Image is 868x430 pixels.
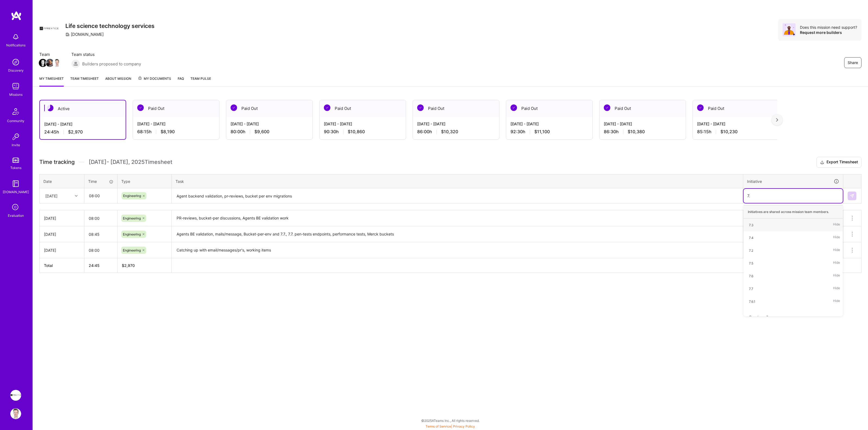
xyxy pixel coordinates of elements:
[324,129,401,135] div: 90:30 h
[39,52,60,57] span: Team
[40,174,84,188] th: Date
[599,100,686,117] div: Paid Out
[65,31,104,37] div: [DOMAIN_NAME]
[65,23,155,29] h3: Life science technology services
[10,57,21,68] img: discovery
[628,129,645,135] span: $10,380
[746,311,840,323] div: Create
[6,42,25,48] div: Notifications
[426,424,475,428] span: |
[172,174,743,188] th: Task
[11,11,22,21] img: logo
[161,129,175,135] span: $8,190
[75,195,78,197] i: icon Chevron
[417,104,424,111] img: Paid Out
[39,19,59,39] img: Company Logo
[693,100,779,117] div: Paid Out
[172,243,742,258] textarea: Catching up with email/messages/pr's, working items
[138,76,171,82] span: My Documents
[190,77,211,81] span: Team Pulse
[46,59,54,67] img: Team Member Avatar
[833,247,840,254] span: Hide
[178,76,184,87] a: FAQ
[10,178,21,189] img: guide book
[44,247,80,253] div: [DATE]
[776,118,778,122] img: right
[833,285,840,292] span: Hide
[417,121,495,127] div: [DATE] - [DATE]
[749,273,753,279] div: 7.6
[123,194,141,198] span: Engineering
[39,59,47,67] img: Team Member Avatar
[749,222,754,228] div: 7.3
[749,260,753,266] div: 7.5
[348,129,365,135] span: $10,860
[833,272,840,280] span: Hide
[172,227,742,242] textarea: Agents BE validation, mails/message, Bucket-per-env and 7.7., 7.7. pen-tests endpoints, performan...
[44,231,80,237] div: [DATE]
[510,104,517,111] img: Paid Out
[12,142,20,148] div: Invite
[413,100,499,117] div: Paid Out
[12,158,19,163] img: tokens
[84,227,117,241] input: HH:MM
[9,105,22,118] img: Community
[44,129,121,135] div: 24:45 h
[800,30,857,35] div: Request more builders
[10,165,21,171] div: Tokens
[426,424,451,428] a: Terms of Service
[39,76,64,87] a: My timesheet
[9,390,23,401] a: Apprentice: Life science technology services
[85,189,117,203] input: HH:MM
[137,129,215,135] div: 68:15 h
[764,313,771,321] span: 7.
[44,215,80,221] div: [DATE]
[117,174,172,188] th: Type
[506,100,592,117] div: Paid Out
[68,129,83,135] span: $2,970
[697,121,775,127] div: [DATE] - [DATE]
[820,160,824,165] i: icon Download
[123,216,141,220] span: Engineering
[123,232,141,236] span: Engineering
[10,131,21,142] img: Invite
[71,59,80,68] img: Builders proposed to company
[848,60,858,65] span: Share
[417,129,495,135] div: 86:00 h
[844,57,861,68] button: Share
[84,211,117,225] input: HH:MM
[743,205,843,219] div: Initiatives are shared across mission team members.
[231,104,237,111] img: Paid Out
[833,260,840,267] span: Hide
[604,104,610,111] img: Paid Out
[720,129,738,135] span: $10,230
[441,129,458,135] span: $10,320
[510,121,588,127] div: [DATE] - [DATE]
[10,390,21,401] img: Apprentice: Life science technology services
[53,59,61,67] img: Team Member Avatar
[7,118,24,124] div: Community
[8,68,24,73] div: Discovery
[324,104,330,111] img: Paid Out
[833,298,840,305] span: Hide
[783,23,796,36] img: Avatar
[47,105,53,111] img: Active
[172,189,742,203] textarea: Agent backend validation, pr-reviews, bucket per env migrations
[231,129,308,135] div: 80:00 h
[105,76,131,87] a: About Mission
[33,414,868,427] div: © 2025 ATeams Inc., All rights reserved.
[9,408,23,419] a: User Avatar
[84,243,117,257] input: HH:MM
[89,159,172,165] span: [DATE] - [DATE] , 2025 Timesheet
[133,100,219,117] div: Paid Out
[604,129,681,135] div: 86:30 h
[84,258,117,273] th: 24:45
[10,31,21,42] img: bell
[40,100,126,117] div: Active
[82,61,141,67] span: Builders proposed to company
[816,157,861,168] button: Export Timesheet
[604,121,681,127] div: [DATE] - [DATE]
[749,248,753,253] div: 7.2
[137,121,215,127] div: [DATE] - [DATE]
[453,424,475,428] a: Privacy Policy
